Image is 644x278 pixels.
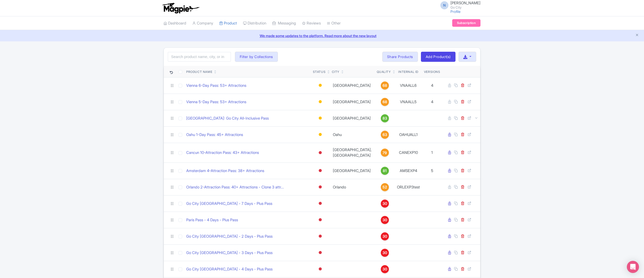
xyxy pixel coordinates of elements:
th: Versions [422,66,442,77]
div: Inactive [318,183,323,191]
a: Go City [GEOGRAPHIC_DATA] - 3 Days - Plus Pass [186,250,273,256]
span: 30 [383,250,387,256]
a: 68 [377,81,393,90]
a: Reviews [302,16,321,30]
a: Vienna 6-Day Pass: 53+ Attractions [186,83,246,89]
small: Go City [450,6,480,9]
a: Go City [GEOGRAPHIC_DATA] - 2 Days - Plus Pass [186,234,273,239]
a: 83 [377,114,393,122]
a: Add Product(s) [421,52,455,62]
td: [GEOGRAPHIC_DATA] [330,110,375,126]
div: Inactive [318,249,323,256]
th: Internal ID [395,66,422,77]
a: Oahu 1-Day Pass: 45+ Attractions [186,132,243,138]
a: Vienna 5-Day Pass: 53+ Attractions [186,99,246,105]
span: 30 [383,266,387,272]
td: [GEOGRAPHIC_DATA] [330,77,375,94]
a: 30 [377,200,393,208]
a: 52 [377,183,393,191]
div: Inactive [318,265,323,273]
button: Close announcement [635,33,639,38]
a: Amsterdam 4-Attraction Pass: 38+ Attractions [186,168,264,174]
td: VNAALL5 [395,94,422,110]
div: Building [318,82,323,89]
div: Inactive [318,216,323,224]
div: Building [318,131,323,138]
a: Cancun 10-Attraction Pass: 43+ Attractions [186,150,259,156]
a: Subscription [452,19,480,27]
span: 4 [431,99,433,104]
div: Quality [377,70,391,74]
td: VNAALL6 [395,77,422,94]
td: Oahu [330,126,375,143]
td: [GEOGRAPHIC_DATA] [330,94,375,110]
a: Dashboard [164,16,186,30]
span: 1 [431,150,433,155]
span: 5 [431,168,433,173]
a: Distribution [243,16,266,30]
div: Inactive [318,233,323,240]
span: 30 [383,217,387,223]
a: Share Products [382,52,418,62]
a: Orlando 2-Attraction Pass: 40+ Attractions - Clone 3 attr... [186,184,284,190]
td: AMSEXP4 [395,162,422,179]
td: CANEXP10 [395,143,422,162]
td: Orlando [330,179,375,195]
div: Status [313,70,326,74]
span: 68 [383,83,387,88]
a: 68 [377,98,393,106]
a: Profile [450,9,461,14]
span: 30 [383,234,387,239]
span: [PERSON_NAME] [450,1,480,5]
td: OAHUALL1 [395,126,422,143]
a: Messaging [272,16,296,30]
div: Open Intercom Messenger [627,261,639,273]
span: 63 [383,132,387,137]
a: Other [327,16,341,30]
input: Search product name, city, or interal id [168,52,231,62]
span: 79 [383,150,387,156]
a: Paris Pass - 4 Days - Plus Pass [186,217,238,223]
a: 30 [377,216,393,224]
img: logo-ab69f6fb50320c5b225c76a69d11143b.png [161,3,200,14]
div: Building [318,98,323,105]
a: 30 [377,265,393,273]
a: Go City [GEOGRAPHIC_DATA] - 4 Days - Plus Pass [186,266,273,272]
span: 68 [383,99,387,105]
a: Company [192,16,213,30]
span: 81 [383,168,387,174]
a: 63 [377,131,393,139]
span: 4 [431,83,433,88]
div: Inactive [318,149,323,156]
a: 81 [377,167,393,175]
a: Go City [GEOGRAPHIC_DATA] - 7 Days - Plus Pass [186,201,272,207]
span: 83 [383,116,387,121]
div: Inactive [318,200,323,207]
div: Product Name [186,70,212,74]
a: N [PERSON_NAME] Go City [437,1,480,9]
a: We made some updates to the platform. Read more about the new layout [3,33,641,38]
td: [GEOGRAPHIC_DATA], [GEOGRAPHIC_DATA] [330,143,375,162]
a: [GEOGRAPHIC_DATA]: Go City All-Inclusive Pass [186,116,269,121]
span: 30 [383,201,387,206]
td: [GEOGRAPHIC_DATA] [330,162,375,179]
button: Filter by Collections [235,52,278,62]
div: City [332,70,339,74]
a: Product [219,16,237,30]
span: 52 [383,184,387,190]
a: 30 [377,232,393,240]
a: 30 [377,249,393,257]
div: Inactive [318,167,323,174]
a: 79 [377,149,393,157]
div: Building [318,115,323,122]
span: N [440,1,448,9]
td: ORLEXP3test [395,179,422,195]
